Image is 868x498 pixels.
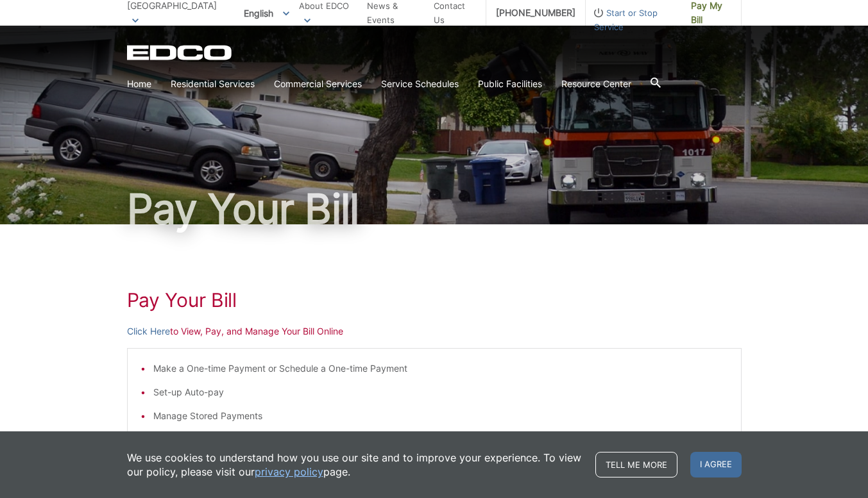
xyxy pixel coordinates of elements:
a: Residential Services [171,77,255,91]
p: We use cookies to understand how you use our site and to improve your experience. To view our pol... [127,451,583,479]
a: Commercial Services [274,77,362,91]
a: Click Here [127,324,170,338]
li: Set-up Auto-pay [153,385,728,399]
span: English [234,3,299,24]
h1: Pay Your Bill [127,188,742,229]
h1: Pay Your Bill [127,288,742,311]
a: Public Facilities [478,77,542,91]
a: Resource Center [561,77,631,91]
a: Home [127,77,151,91]
a: EDCD logo. Return to the homepage. [127,45,234,60]
span: I agree [690,452,742,477]
a: privacy policy [255,465,323,479]
p: to View, Pay, and Manage Your Bill Online [127,324,742,338]
li: Make a One-time Payment or Schedule a One-time Payment [153,361,728,376]
a: Tell me more [595,452,677,477]
a: Service Schedules [381,77,459,91]
li: Manage Stored Payments [153,409,728,423]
